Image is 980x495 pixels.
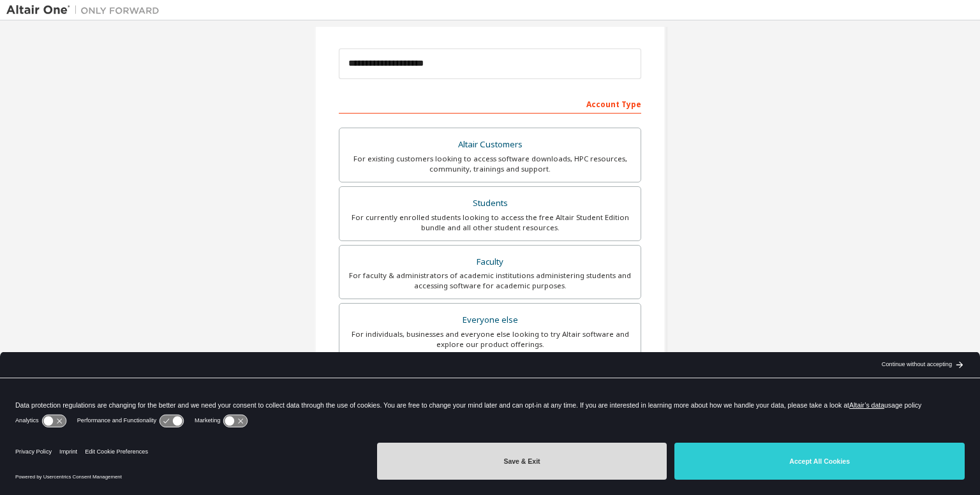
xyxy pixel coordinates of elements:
div: Students [347,195,633,212]
div: For existing customers looking to access software downloads, HPC resources, community, trainings ... [347,154,633,174]
div: For currently enrolled students looking to access the free Altair Student Edition bundle and all ... [347,212,633,233]
div: Account Type [339,93,641,114]
div: For individuals, businesses and everyone else looking to try Altair software and explore our prod... [347,329,633,350]
div: For faculty & administrators of academic institutions administering students and accessing softwa... [347,270,633,291]
img: Altair One [6,4,166,17]
div: Everyone else [347,311,633,329]
div: Faculty [347,253,633,271]
div: Altair Customers [347,136,633,154]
